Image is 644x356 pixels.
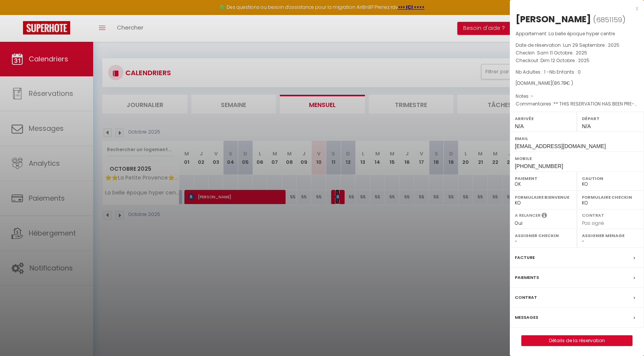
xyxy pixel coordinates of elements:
div: [DOMAIN_NAME] [516,80,638,87]
span: ( ) [593,14,626,25]
label: Contrat [582,212,604,217]
p: Checkin : [516,49,638,57]
span: Nb Adultes : 1 - [516,69,581,75]
div: [PERSON_NAME] [516,13,591,25]
label: Caution [582,175,639,182]
p: Commentaires : [516,100,638,108]
span: 86.78 [554,80,566,86]
i: Sélectionner OUI si vous souhaiter envoyer les séquences de messages post-checkout [542,212,547,221]
p: Date de réservation : [516,41,638,49]
label: Email [515,135,639,142]
label: Départ [582,115,639,122]
label: Formulaire Bienvenue [515,193,572,201]
button: Détails de la réservation [521,335,632,346]
span: - [531,93,534,99]
p: Checkout : [516,57,638,64]
span: La belle époque hyper centre [549,30,615,37]
div: x [510,4,638,13]
span: Nb Enfants : 0 [549,69,581,75]
label: Facture [515,254,535,262]
span: N/A [515,123,524,129]
label: Paiements [515,274,539,282]
span: Dim 12 Octobre . 2025 [540,57,590,64]
label: Formulaire Checkin [582,193,639,201]
label: Mobile [515,155,639,162]
a: Détails de la réservation [522,336,632,346]
span: [EMAIL_ADDRESS][DOMAIN_NAME] [515,143,606,149]
span: Lun 29 Septembre . 2025 [563,42,619,48]
label: Messages [515,313,538,321]
span: N/A [582,123,591,129]
label: Assigner Menage [582,232,639,239]
label: Arrivée [515,115,572,122]
label: Assigner Checkin [515,232,572,239]
span: Pas signé [582,220,604,226]
span: [PHONE_NUMBER] [515,163,563,169]
p: Notes : [516,92,638,100]
span: ( € ) [552,80,573,86]
label: Paiement [515,175,572,182]
span: Sam 11 Octobre . 2025 [537,49,587,56]
span: 6851159 [596,15,622,25]
p: Appartement : [516,30,638,38]
label: A relancer [515,212,540,219]
label: Contrat [515,293,537,302]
